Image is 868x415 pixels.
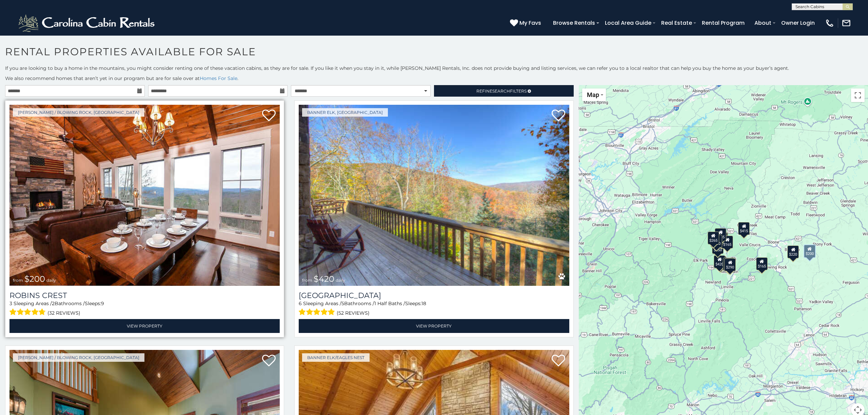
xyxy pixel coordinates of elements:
span: 3 [9,300,12,307]
div: $165 [722,236,733,249]
div: $415 [738,222,750,235]
a: View Property [299,319,569,333]
a: Rental Program [698,17,748,29]
span: (32 reviews) [47,309,80,317]
span: 1 Half Baths / [374,300,405,307]
span: (52 reviews) [337,309,370,317]
a: View Property [9,319,280,333]
span: daily [46,278,56,283]
a: Add to favorites [552,109,565,123]
a: Homes For Sale [200,75,237,81]
span: $200 [24,274,45,284]
a: Local Area Guide [601,17,655,29]
a: Banner Elk/Eagles Nest [302,353,370,362]
button: Change map style [582,88,606,101]
div: $195 [723,258,735,271]
span: daily [336,278,345,283]
a: [PERSON_NAME] / Blowing Rock, [GEOGRAPHIC_DATA] [13,108,144,117]
div: Sleeping Areas / Bathrooms / Sleeps: [299,300,569,317]
span: from [302,278,312,283]
h3: North View Lodge [299,291,569,300]
div: $200 [804,244,816,258]
a: Add to favorites [552,354,565,368]
a: RefineSearchFilters [434,85,574,97]
a: [PERSON_NAME] / Blowing Rock, [GEOGRAPHIC_DATA] [13,353,144,362]
a: Robins Crest from $200 daily [9,105,280,286]
span: Search [492,88,510,94]
img: White-1-2.png [17,13,158,33]
img: mail-regular-white.png [842,18,851,28]
div: Sleeping Areas / Bathrooms / Sleeps: [9,300,280,317]
div: $265 [708,232,719,244]
a: Add to favorites [262,109,276,123]
a: Robins Crest [9,291,280,300]
a: Browse Rentals [550,17,598,29]
span: 18 [421,300,426,307]
span: from [13,278,23,283]
span: $420 [314,274,334,284]
button: Toggle fullscreen view [851,88,865,102]
span: My Favs [519,19,541,27]
div: $165 [756,257,768,270]
a: Real Estate [658,17,695,29]
a: [GEOGRAPHIC_DATA] [299,291,569,300]
a: Add to favorites [262,354,276,368]
a: About [751,17,775,29]
img: Robins Crest [9,105,280,286]
span: Map [587,91,599,98]
span: 9 [101,300,104,307]
span: 5 [341,300,344,307]
div: $135 [715,228,727,241]
div: $420 [714,255,725,268]
span: 6 [299,300,302,307]
a: Banner Elk, [GEOGRAPHIC_DATA] [302,108,388,117]
img: North View Lodge [299,105,569,286]
div: $290 [725,258,736,271]
a: My Favs [510,19,543,27]
span: Refine Filters [476,88,527,94]
a: North View Lodge from $420 daily [299,105,569,286]
a: Owner Login [778,17,818,29]
div: $220 [788,245,799,258]
span: 2 [52,300,55,307]
img: phone-regular-white.png [825,18,834,28]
